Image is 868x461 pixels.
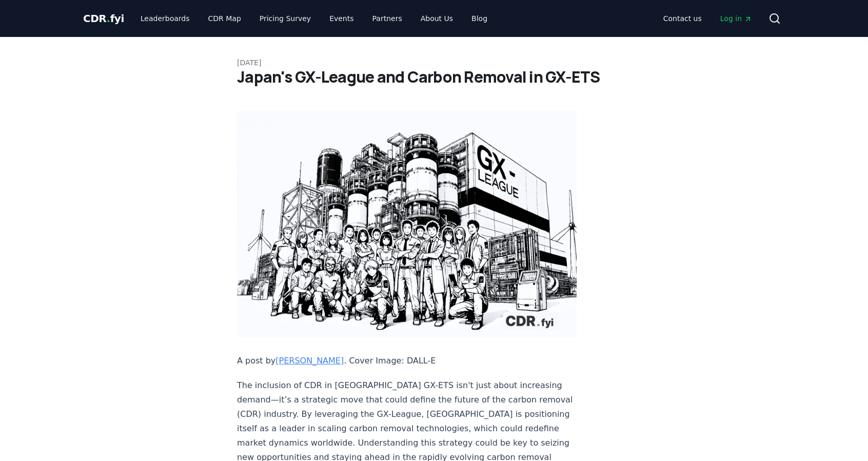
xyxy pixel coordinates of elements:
h1: Japan's GX-League and Carbon Removal in GX-ETS [237,68,631,86]
span: CDR fyi [83,12,124,25]
nav: Main [132,9,496,28]
a: Partners [364,9,410,28]
img: blog post image [237,111,577,337]
a: [PERSON_NAME] [275,356,344,366]
a: Contact us [655,9,710,28]
a: Blog [463,9,496,28]
a: Leaderboards [132,9,198,28]
a: CDR.fyi [83,11,124,26]
a: About Us [412,9,461,28]
span: Log in [720,13,752,24]
a: CDR Map [200,9,249,28]
a: Log in [712,9,760,28]
a: Events [321,9,362,28]
p: A post by . Cover Image: DALL-E [237,354,577,368]
a: Pricing Survey [251,9,319,28]
nav: Main [655,9,760,28]
p: [DATE] [237,57,631,68]
span: . [107,12,110,25]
